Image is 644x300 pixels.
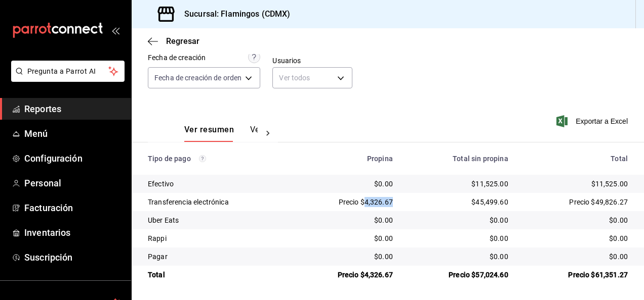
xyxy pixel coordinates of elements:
font: Personal [24,178,61,188]
div: Pagar [148,252,284,262]
div: $11,525.00 [409,179,508,189]
div: $0.00 [409,252,508,262]
div: $0.00 [300,233,392,243]
div: $11,525.00 [525,179,628,189]
div: $0.00 [525,233,628,243]
button: Pregunta a Parrot AI [11,61,125,82]
div: $0.00 [525,215,628,225]
div: Total [525,155,628,163]
div: Pestañas de navegación [184,125,258,142]
font: Menú [24,128,48,139]
div: Ver todos [272,67,352,88]
font: Inventarios [24,227,70,238]
div: Precio $4,326.67 [300,197,392,207]
font: Configuración [24,153,83,164]
div: $0.00 [525,252,628,262]
div: Rappi [148,233,284,243]
div: Total sin propina [409,155,508,163]
span: Regresar [166,36,199,46]
font: Exportar a Excel [576,117,628,125]
label: Usuarios [272,57,352,64]
font: Reportes [24,104,61,114]
div: Precio $49,826.27 [525,197,628,207]
span: Fecha de creación de orden [154,73,241,83]
div: $45,499.60 [409,197,508,207]
div: Transferencia electrónica [148,197,284,207]
button: open_drawer_menu [111,26,119,34]
button: Exportar a Excel [558,115,628,127]
div: $0.00 [300,252,392,262]
div: Precio $61,351.27 [525,270,628,280]
button: Regresar [148,36,199,46]
div: Uber Eats [148,215,284,225]
font: Suscripción [24,252,72,263]
div: $0.00 [409,215,508,225]
div: Efectivo [148,179,284,189]
button: Ver pagos [250,125,288,142]
div: Total [148,270,284,280]
font: Tipo de pago [148,155,191,163]
div: Fecha de creación [148,53,206,63]
div: $0.00 [409,233,508,243]
h3: Sucursal: Flamingos (CDMX) [176,8,290,20]
span: Pregunta a Parrot AI [27,66,109,77]
div: Propina [300,155,392,163]
div: $0.00 [300,179,392,189]
div: Precio $4,326.67 [300,270,392,280]
div: $0.00 [300,215,392,225]
div: Precio $57,024.60 [409,270,508,280]
font: Ver resumen [184,125,234,135]
font: Facturación [24,203,73,213]
a: Pregunta a Parrot AI [7,73,125,84]
svg: Los pagos realizados con Pay y otras terminales son montos brutos. [199,155,206,162]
